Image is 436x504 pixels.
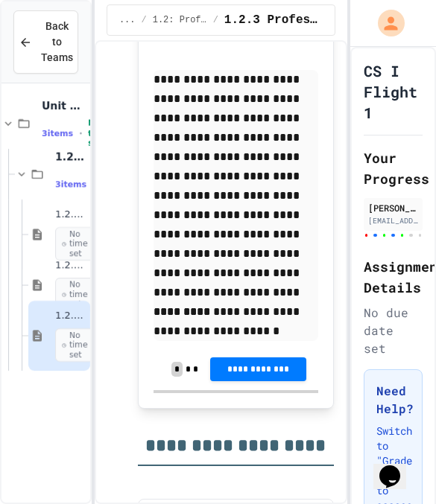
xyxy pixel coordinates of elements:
iframe: chat widget [373,444,421,489]
button: Back to Teams [13,10,78,74]
span: 1.2.1 Professional Communication [55,208,87,221]
div: [PERSON_NAME] [368,201,418,214]
div: My Account [362,6,408,40]
span: ... [119,14,136,26]
span: No time set [55,227,99,261]
h3: Need Help? [376,382,410,418]
span: 1.2: Professional Communication [55,150,87,163]
span: No time set [88,118,109,148]
span: No time set [55,328,99,363]
span: 1.2.2 Review - Professional Communication [55,259,87,272]
span: • [79,127,82,139]
div: [EMAIL_ADDRESS][DOMAIN_NAME] [368,215,418,226]
span: 3 items [42,129,73,138]
div: No due date set [364,304,423,357]
span: 1.2.3 Professional Communication Challenge [224,11,323,29]
h2: Assignment Details [364,256,423,298]
span: / [213,14,218,26]
h2: Your Progress [364,147,423,189]
span: Back to Teams [41,19,73,66]
span: / [142,14,147,26]
span: Unit 1: Careers & Professionalism [42,99,87,112]
h1: CS I Flight 1 [364,60,423,123]
span: 1.2.3 Professional Communication Challenge [55,310,87,322]
span: 3 items [55,179,86,189]
span: 1.2: Professional Communication [153,14,207,26]
span: No time set [55,278,99,312]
